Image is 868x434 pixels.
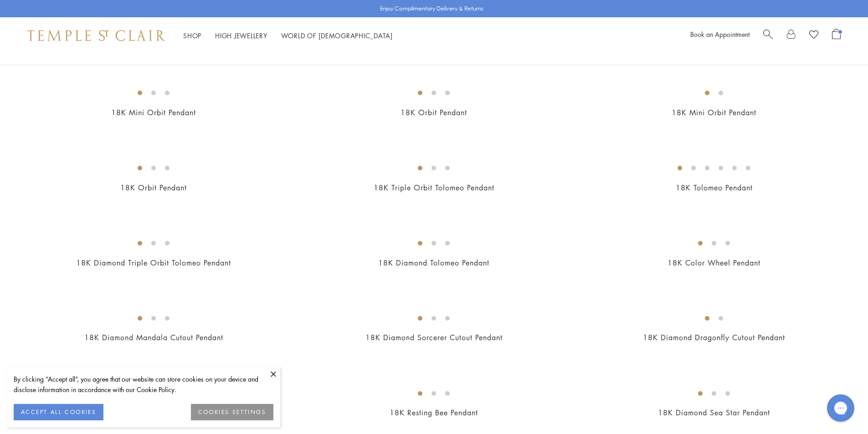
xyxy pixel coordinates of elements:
[27,30,165,41] img: Temple St. Clair
[84,332,223,342] a: 18K Diamond Mandala Cutout Pendant
[374,183,494,193] a: 18K Triple Orbit Tolomeo Pendant
[183,31,201,40] a: ShopShop
[809,29,818,42] a: View Wishlist
[191,404,273,420] button: COOKIES SETTINGS
[401,107,467,117] a: 18K Orbit Pendant
[658,408,770,418] a: 18K Diamond Sea Star Pendant
[378,258,489,268] a: 18K Diamond Tolomeo Pendant
[676,183,753,193] a: 18K Tolomeo Pendant
[76,258,231,268] a: 18K Diamond Triple Orbit Tolomeo Pendant
[763,29,773,42] a: Search
[183,30,393,41] nav: Main navigation
[365,332,503,342] a: 18K Diamond Sorcerer Cutout Pendant
[832,29,841,42] a: Open Shopping Bag
[120,183,187,193] a: 18K Orbit Pendant
[14,374,273,395] div: By clicking “Accept all”, you agree that our website can store cookies on your device and disclos...
[215,31,267,40] a: High JewelleryHigh Jewellery
[281,31,393,40] a: World of [DEMOGRAPHIC_DATA]World of [DEMOGRAPHIC_DATA]
[390,408,478,418] a: 18K Resting Bee Pendant
[111,107,196,117] a: 18K Mini Orbit Pendant
[643,332,785,342] a: 18K Diamond Dragonfly Cutout Pendant
[672,107,756,117] a: 18K Mini Orbit Pendant
[380,4,483,13] p: Enjoy Complimentary Delivery & Returns
[822,391,859,425] iframe: Gorgias live chat messenger
[668,258,760,268] a: 18K Color Wheel Pendant
[14,404,103,420] button: ACCEPT ALL COOKIES
[690,30,750,39] a: Book an Appointment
